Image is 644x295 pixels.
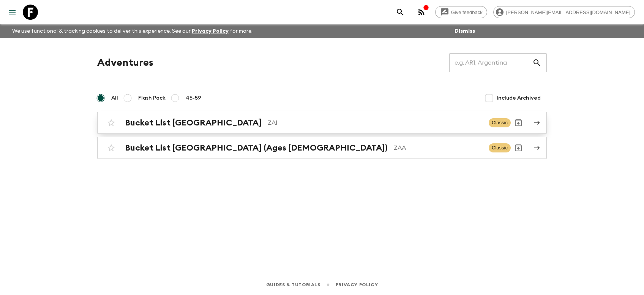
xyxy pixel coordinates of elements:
[502,10,635,15] span: [PERSON_NAME][EMAIL_ADDRESS][DOMAIN_NAME]
[125,143,388,153] h2: Bucket List [GEOGRAPHIC_DATA] (Ages [DEMOGRAPHIC_DATA])
[125,118,262,128] h2: Bucket List [GEOGRAPHIC_DATA]
[511,140,526,155] button: Archive
[453,26,477,36] button: Dismiss
[97,137,547,159] a: Bucket List [GEOGRAPHIC_DATA] (Ages [DEMOGRAPHIC_DATA])ZAAClassicArchive
[5,5,20,20] button: menu
[497,94,541,102] span: Include Archived
[97,55,153,70] h1: Adventures
[186,94,201,102] span: 45-59
[489,143,511,152] span: Classic
[447,10,487,15] span: Give feedback
[393,5,408,20] button: search adventures
[268,118,483,127] p: ZA1
[449,52,532,73] input: e.g. AR1, Argentina
[511,115,526,130] button: Archive
[192,29,229,34] a: Privacy Policy
[97,112,547,134] a: Bucket List [GEOGRAPHIC_DATA]ZA1ClassicArchive
[394,143,483,152] p: ZAA
[435,6,487,18] a: Give feedback
[489,118,511,127] span: Classic
[111,94,118,102] span: All
[9,24,256,38] p: We use functional & tracking cookies to deliver this experience. See our for more.
[493,6,635,18] div: [PERSON_NAME][EMAIL_ADDRESS][DOMAIN_NAME]
[138,94,166,102] span: Flash Pack
[266,281,320,289] a: Guides & Tutorials
[336,281,378,289] a: Privacy Policy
